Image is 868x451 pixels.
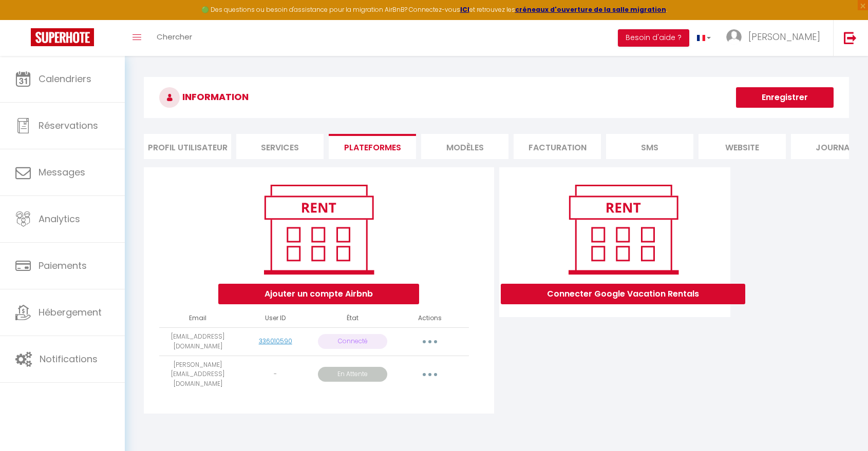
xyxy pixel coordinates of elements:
[159,309,237,327] th: Email
[460,5,469,14] a: ICI
[218,284,419,304] button: Ajouter un compte Airbnb
[748,30,820,43] span: [PERSON_NAME]
[236,134,324,159] li: Services
[149,20,200,56] a: Chercher
[237,309,314,327] th: User ID
[31,28,94,46] img: Super Booking
[144,77,849,118] h3: INFORMATION
[318,334,387,349] p: Connecté
[159,356,237,394] td: [PERSON_NAME][EMAIL_ADDRESS][DOMAIN_NAME]
[736,87,834,108] button: Enregistrer
[314,309,391,327] th: État
[159,327,237,356] td: [EMAIL_ADDRESS][DOMAIN_NAME]
[699,134,786,159] li: website
[144,134,231,159] li: Profil Utilisateur
[329,134,416,159] li: Plateformes
[259,337,292,345] a: 336010590
[253,180,384,279] img: rent.png
[39,119,98,132] span: Réservations
[514,134,601,159] li: Facturation
[515,5,666,14] a: créneaux d'ouverture de la salle migration
[241,369,310,379] div: -
[391,309,469,327] th: Actions
[501,284,745,304] button: Connecter Google Vacation Rentals
[39,166,85,179] span: Messages
[39,212,80,225] span: Analytics
[157,31,192,42] span: Chercher
[39,259,87,272] span: Paiements
[719,20,833,56] a: ... [PERSON_NAME]
[618,29,689,47] button: Besoin d'aide ?
[39,306,102,319] span: Hébergement
[39,72,91,85] span: Calendriers
[606,134,693,159] li: SMS
[844,31,857,44] img: logout
[726,29,742,45] img: ...
[318,367,387,382] p: En Attente
[421,134,508,159] li: MODÈLES
[40,352,98,365] span: Notifications
[558,180,689,279] img: rent.png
